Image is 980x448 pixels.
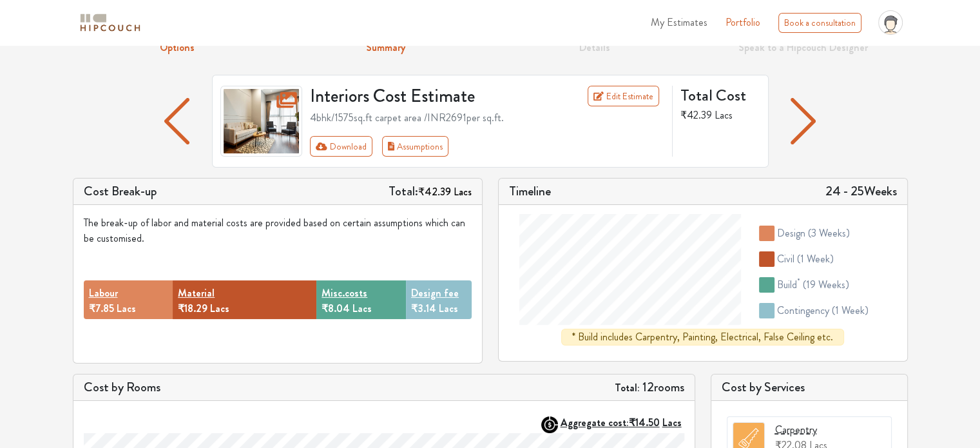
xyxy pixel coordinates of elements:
h5: Total: [389,184,472,199]
span: ₹42.39 [680,108,712,122]
span: ( 19 weeks ) [803,277,849,292]
div: civil [777,251,834,267]
h5: Timeline [509,184,551,199]
button: Misc.costs [322,286,367,301]
img: arrow left [791,98,816,144]
div: Book a consultation [778,13,861,33]
h5: 12 rooms [615,380,684,395]
div: * Build includes Carpentry, Painting, Electrical, False Ceiling etc. [561,329,844,346]
span: logo-horizontal.svg [78,8,142,37]
span: ₹14.50 [629,415,660,430]
div: First group [310,136,459,157]
span: Lacs [352,301,372,316]
span: ( 1 week ) [797,251,834,266]
h5: 24 - 25 Weeks [825,184,897,199]
strong: Total: [615,380,640,395]
h4: Total Cost [680,86,758,105]
button: Assumptions [382,136,449,157]
strong: Aggregate cost: [561,415,682,430]
img: AggregateIcon [541,416,558,433]
span: ₹8.04 [322,301,350,316]
a: Edit Estimate [588,86,659,106]
span: ₹7.85 [89,301,114,316]
strong: Details [579,40,610,55]
div: design [777,226,850,241]
button: Download [310,136,372,157]
img: arrow left [164,98,189,144]
strong: Summary [366,40,405,55]
span: Lacs [210,301,229,316]
span: ₹3.14 [411,301,436,316]
span: ₹42.39 [418,184,451,199]
img: logo-horizontal.svg [78,12,142,34]
span: ( 3 weeks ) [808,226,850,240]
div: build [777,277,849,293]
div: Toolbar with button groups [310,136,664,157]
div: contingency [777,303,869,318]
span: Lacs [715,108,733,122]
button: Labour [89,286,118,301]
h3: Interiors Cost Estimate [302,86,548,108]
strong: Speak to a Hipcouch Designer [738,40,868,55]
button: Aggregate cost:₹14.50Lacs [561,416,684,429]
span: ( 1 week ) [832,303,869,318]
h5: Cost Break-up [84,184,157,199]
h5: Cost by Rooms [84,380,160,395]
span: Lacs [454,184,472,199]
span: My Estimates [651,15,707,30]
h5: Cost by Services [722,380,897,395]
strong: Options [160,40,195,55]
button: Design fee [411,286,459,301]
a: Portfolio [725,15,760,30]
span: Lacs [662,415,682,430]
button: Carpentry [775,422,817,438]
span: Lacs [117,301,136,316]
div: The break-up of labor and material costs are provided based on certain assumptions which can be c... [84,215,472,246]
button: Material [178,286,215,301]
span: ₹18.29 [178,301,207,316]
div: 4bhk / 1575 sq.ft carpet area /INR 2691 per sq.ft. [310,110,664,126]
img: gallery [220,86,303,157]
span: Lacs [439,301,458,316]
